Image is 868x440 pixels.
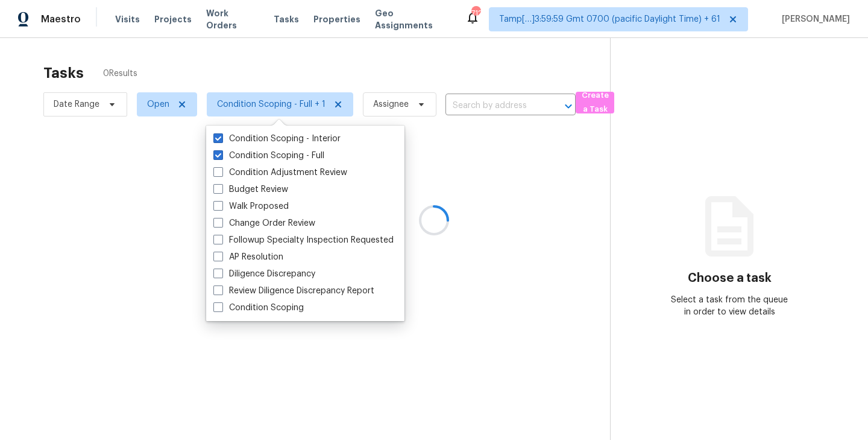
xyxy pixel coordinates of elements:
[213,183,288,196] label: Budget Review
[213,167,347,179] label: Condition Adjustment Review
[213,234,394,246] label: Followup Specialty Inspection Requested
[213,285,374,297] label: Review Diligence Discrepancy Report
[213,133,341,145] label: Condition Scoping - Interior
[213,268,315,280] label: Diligence Discrepancy
[471,7,480,19] div: 712
[213,302,304,314] label: Condition Scoping
[213,200,289,212] label: Walk Proposed
[213,150,324,162] label: Condition Scoping - Full
[213,251,283,263] label: AP Resolution
[213,217,315,229] label: Change Order Review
